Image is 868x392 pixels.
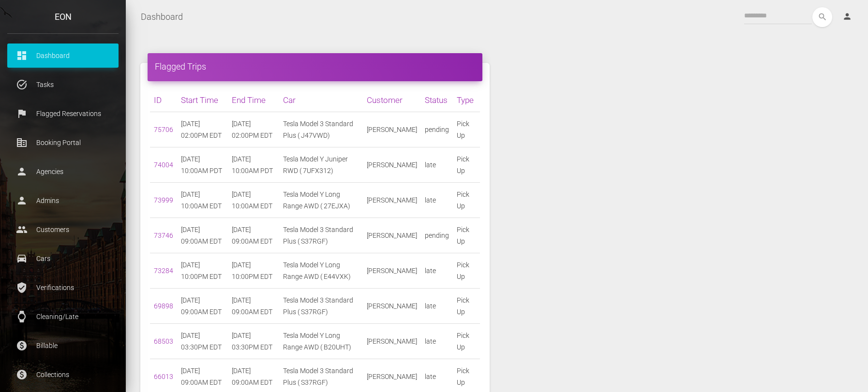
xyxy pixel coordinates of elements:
[363,88,421,112] th: Customer
[421,88,453,112] th: Status
[279,112,363,147] td: Tesla Model 3 Standard Plus ( J47VWD)
[154,161,173,169] a: 74004
[15,164,111,179] p: Agencies
[363,324,421,359] td: [PERSON_NAME]
[363,183,421,218] td: [PERSON_NAME]
[7,44,119,68] a: dashboard Dashboard
[177,218,228,253] td: [DATE] 09:00AM EDT
[15,367,111,382] p: Collections
[154,337,173,345] a: 68503
[835,7,861,27] a: person
[154,302,173,310] a: 69898
[421,324,453,359] td: late
[7,189,119,213] a: person Admins
[279,289,363,324] td: Tesla Model 3 Standard Plus ( S37RGF)
[15,77,111,92] p: Tasks
[150,88,177,112] th: ID
[177,253,228,289] td: [DATE] 10:00PM EDT
[453,324,480,359] td: Pick Up
[154,232,173,239] a: 73746
[228,183,279,218] td: [DATE] 10:00AM EDT
[363,112,421,147] td: [PERSON_NAME]
[453,112,480,147] td: Pick Up
[228,147,279,183] td: [DATE] 10:00AM PDT
[177,147,228,183] td: [DATE] 10:00AM PDT
[7,305,119,329] a: watch Cleaning/Late
[15,280,111,295] p: Verifications
[421,218,453,253] td: pending
[421,253,453,289] td: late
[154,267,173,275] a: 73284
[177,183,228,218] td: [DATE] 10:00AM EDT
[15,222,111,237] p: Customers
[363,147,421,183] td: [PERSON_NAME]
[177,289,228,324] td: [DATE] 09:00AM EDT
[453,218,480,253] td: Pick Up
[453,183,480,218] td: Pick Up
[421,147,453,183] td: late
[15,193,111,208] p: Admins
[228,88,279,112] th: End Time
[15,251,111,266] p: Cars
[7,276,119,300] a: verified_user Verifications
[363,218,421,253] td: [PERSON_NAME]
[279,147,363,183] td: Tesla Model Y Juniper RWD ( 7UFX312)
[228,324,279,359] td: [DATE] 03:30PM EDT
[453,253,480,289] td: Pick Up
[421,183,453,218] td: late
[279,88,363,112] th: Car
[15,135,111,150] p: Booking Portal
[155,60,475,73] h4: Flagged Trips
[453,147,480,183] td: Pick Up
[279,183,363,218] td: Tesla Model Y Long Range AWD ( 27EJXA)
[228,253,279,289] td: [DATE] 10:00PM EDT
[154,373,173,380] a: 66013
[154,196,173,204] a: 73999
[7,247,119,271] a: drive_eta Cars
[15,106,111,121] p: Flagged Reservations
[228,289,279,324] td: [DATE] 09:00AM EDT
[7,160,119,184] a: person Agencies
[279,324,363,359] td: Tesla Model Y Long Range AWD ( B20UHT)
[421,289,453,324] td: late
[15,338,111,353] p: Billable
[7,363,119,387] a: paid Collections
[421,112,453,147] td: pending
[15,309,111,324] p: Cleaning/Late
[279,218,363,253] td: Tesla Model 3 Standard Plus ( S37RGF)
[842,12,852,21] i: person
[7,334,119,358] a: paid Billable
[7,218,119,242] a: people Customers
[177,112,228,147] td: [DATE] 02:00PM EDT
[812,7,832,27] button: search
[7,73,119,97] a: task_alt Tasks
[15,48,111,63] p: Dashboard
[363,253,421,289] td: [PERSON_NAME]
[7,131,119,155] a: corporate_fare Booking Portal
[7,102,119,126] a: flag Flagged Reservations
[453,289,480,324] td: Pick Up
[228,112,279,147] td: [DATE] 02:00PM EDT
[279,253,363,289] td: Tesla Model Y Long Range AWD ( E44VXK)
[177,324,228,359] td: [DATE] 03:30PM EDT
[154,126,173,133] a: 75706
[228,218,279,253] td: [DATE] 09:00AM EDT
[453,88,480,112] th: Type
[177,88,228,112] th: Start Time
[141,5,183,29] a: Dashboard
[363,289,421,324] td: [PERSON_NAME]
